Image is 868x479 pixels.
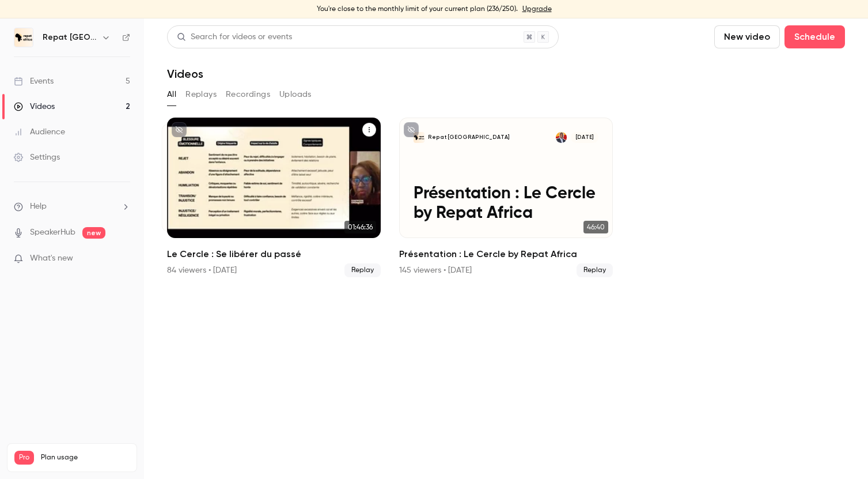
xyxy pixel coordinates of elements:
img: Présentation : Le Cercle by Repat Africa [414,132,424,143]
h2: Le Cercle : Se libérer du passé [167,247,381,261]
div: Events [14,76,54,87]
button: Schedule [784,25,845,48]
span: What's new [30,252,73,265]
div: Audience [14,126,65,138]
button: unpublished [172,122,187,137]
button: All [167,85,176,104]
span: new [82,227,105,239]
section: Videos [167,25,845,472]
a: SpeakerHub [30,227,75,239]
span: Replay [344,263,381,277]
button: Replays [185,85,217,104]
div: 84 viewers • [DATE] [167,265,237,276]
li: Présentation : Le Cercle by Repat Africa [399,118,613,277]
p: Repat [GEOGRAPHIC_DATA] [428,134,510,141]
ul: Videos [167,118,845,277]
div: Settings [14,152,60,163]
span: Pro [14,451,34,465]
a: Le Cercle : Se libérer du passéRepat [GEOGRAPHIC_DATA]Oumou DiarissoKara Diaby[DATE]Le Cercle : S... [167,118,381,277]
span: 46:40 [583,221,608,233]
img: Repat Africa [14,28,33,47]
span: Plan usage [41,453,130,462]
a: Présentation : Le Cercle by Repat AfricaRepat [GEOGRAPHIC_DATA]Kara Diaby[DATE]Présentation : Le ... [399,118,613,277]
p: Présentation : Le Cercle by Repat Africa [414,184,598,223]
button: Uploads [279,85,312,104]
div: Search for videos or events [177,31,292,43]
h1: Videos [167,67,203,81]
button: Recordings [226,85,270,104]
div: Videos [14,101,55,112]
h2: Présentation : Le Cercle by Repat Africa [399,247,613,261]
img: Kara Diaby [556,132,567,143]
button: New video [714,25,780,48]
h6: Repat [GEOGRAPHIC_DATA] [43,32,97,43]
span: Help [30,201,47,213]
iframe: Noticeable Trigger [116,254,130,264]
span: Replay [577,263,613,277]
a: Upgrade [522,5,552,14]
li: Le Cercle : Se libérer du passé [167,118,381,277]
li: help-dropdown-opener [14,201,130,213]
span: [DATE] [571,132,598,143]
button: unpublished [404,122,419,137]
span: 01:46:36 [344,221,376,233]
div: 145 viewers • [DATE] [399,265,472,276]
